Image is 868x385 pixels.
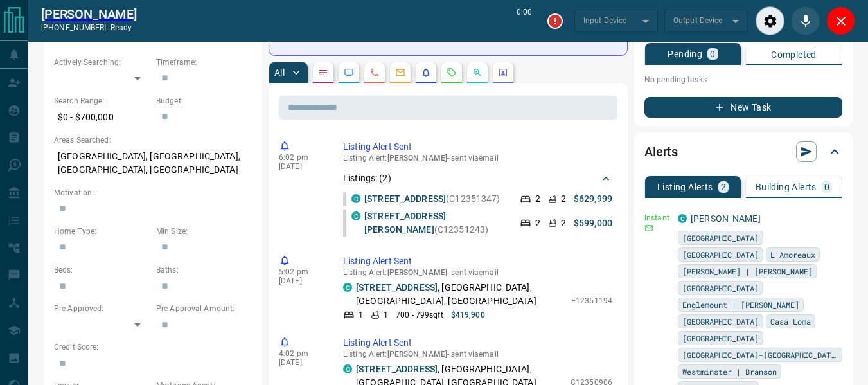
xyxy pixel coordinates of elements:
[54,134,252,146] p: Areas Searched:
[279,153,324,162] p: 6:02 pm
[369,67,380,78] svg: Calls
[156,226,252,237] p: Min Size:
[721,183,726,192] p: 2
[387,154,447,163] span: [PERSON_NAME]
[54,146,252,181] p: [GEOGRAPHIC_DATA], [GEOGRAPHIC_DATA], [GEOGRAPHIC_DATA], [GEOGRAPHIC_DATA]
[279,276,324,285] p: [DATE]
[318,67,328,78] svg: Notes
[770,248,815,261] span: L'Amoreaux
[54,107,150,128] p: $0 - $700,000
[41,22,137,33] p: [PHONE_NUMBER] -
[279,162,324,171] p: [DATE]
[561,217,566,230] p: 2
[111,23,132,32] span: ready
[387,350,447,359] span: [PERSON_NAME]
[343,172,391,185] p: Listings: ( 2 )
[364,211,446,235] a: [STREET_ADDRESS][PERSON_NAME]
[274,68,285,77] p: All
[364,193,446,204] a: [STREET_ADDRESS]
[644,141,678,162] h2: Alerts
[561,192,566,206] p: 2
[574,192,612,206] p: $629,999
[535,192,540,206] p: 2
[279,358,324,367] p: [DATE]
[682,265,813,278] span: [PERSON_NAME] | [PERSON_NAME]
[756,183,817,192] p: Building Alerts
[657,183,713,192] p: Listing Alerts
[574,217,612,230] p: $599,000
[343,364,352,373] div: condos.ca
[156,264,252,276] p: Baths:
[343,166,612,190] div: Listings: (2)
[421,67,431,78] svg: Listing Alerts
[826,6,855,35] div: Close
[343,336,612,350] p: Listing Alert Sent
[343,283,352,292] div: condos.ca
[682,231,759,244] span: [GEOGRAPHIC_DATA]
[682,298,799,311] span: Englemount | [PERSON_NAME]
[682,365,777,378] span: Westminster | Branson
[156,57,252,68] p: Timeframe:
[644,70,842,89] p: No pending tasks
[387,268,447,277] span: [PERSON_NAME]
[771,50,817,59] p: Completed
[682,315,759,328] span: [GEOGRAPHIC_DATA]
[678,214,687,223] div: condos.ca
[395,67,405,78] svg: Emails
[644,212,670,224] p: Instant
[54,95,150,107] p: Search Range:
[359,309,363,321] p: 1
[791,6,820,35] div: Mute
[156,95,252,107] p: Budget:
[356,282,438,292] a: [STREET_ADDRESS]
[364,192,500,206] p: (C12351347)
[668,49,702,58] p: Pending
[54,226,150,237] p: Home Type:
[279,349,324,358] p: 4:02 pm
[384,309,388,321] p: 1
[770,315,811,328] span: Casa Loma
[279,267,324,276] p: 5:02 pm
[644,97,842,118] button: New Task
[343,255,612,268] p: Listing Alert Sent
[343,268,612,277] p: Listing Alert : - sent via email
[54,341,252,353] p: Credit Score:
[351,211,360,220] div: condos.ca
[356,281,565,308] p: , [GEOGRAPHIC_DATA], [GEOGRAPHIC_DATA], [GEOGRAPHIC_DATA]
[356,364,438,374] a: [STREET_ADDRESS]
[682,282,759,294] span: [GEOGRAPHIC_DATA]
[644,136,842,167] div: Alerts
[396,309,443,321] p: 700 - 799 sqft
[364,210,507,237] p: (C12351243)
[682,332,759,345] span: [GEOGRAPHIC_DATA]
[54,187,252,199] p: Motivation:
[517,6,532,35] p: 0:00
[447,67,457,78] svg: Requests
[54,303,150,314] p: Pre-Approved:
[451,309,485,321] p: $419,900
[498,67,508,78] svg: Agent Actions
[351,194,360,203] div: condos.ca
[343,140,612,154] p: Listing Alert Sent
[756,6,784,35] div: Audio Settings
[343,154,612,163] p: Listing Alert : - sent via email
[824,183,829,192] p: 0
[343,350,612,359] p: Listing Alert : - sent via email
[644,224,653,233] svg: Email
[535,217,540,230] p: 2
[41,6,137,22] a: [PERSON_NAME]
[691,213,761,224] a: [PERSON_NAME]
[344,67,354,78] svg: Lead Browsing Activity
[682,248,759,261] span: [GEOGRAPHIC_DATA]
[156,303,252,314] p: Pre-Approval Amount:
[54,57,150,68] p: Actively Searching:
[571,295,612,307] p: E12351194
[710,49,715,58] p: 0
[682,348,838,361] span: [GEOGRAPHIC_DATA]-[GEOGRAPHIC_DATA]
[472,67,483,78] svg: Opportunities
[54,264,150,276] p: Beds:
